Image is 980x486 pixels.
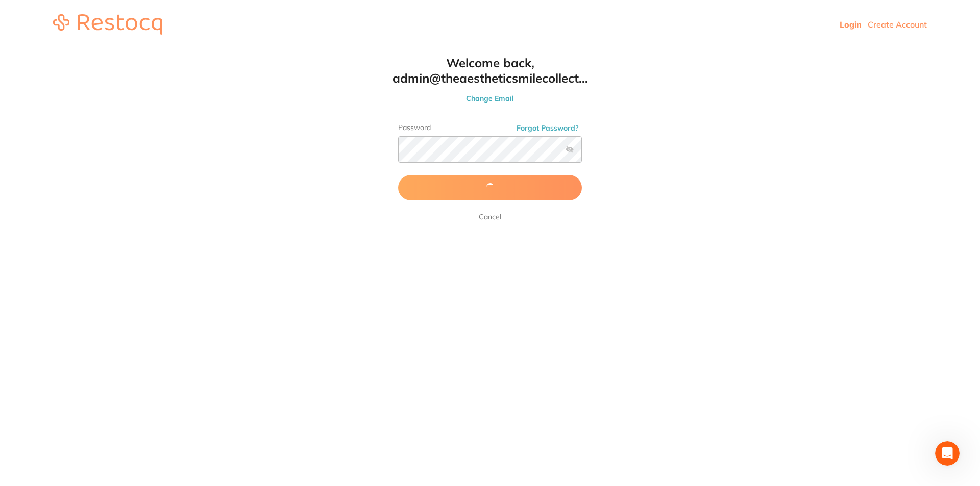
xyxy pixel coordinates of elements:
[53,14,162,35] img: restocq_logo.svg
[378,94,602,103] button: Change Email
[378,55,602,86] h1: Welcome back, admin@theaestheticsmilecollect...
[935,441,960,466] iframe: Intercom live chat
[513,123,582,133] button: Forgot Password?
[398,123,582,132] label: Password
[868,19,927,30] a: Create Account
[840,19,862,30] a: Login
[477,211,503,223] a: Cancel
